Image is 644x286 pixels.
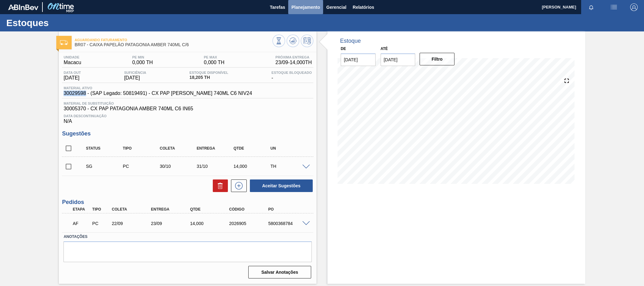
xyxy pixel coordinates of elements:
button: Salvar Anotações [248,266,311,278]
span: BR07 - CAIXA PAPELÃO PATAGONIA AMBER 740ML C/6 [74,42,272,47]
div: TH [269,164,311,169]
p: AF [73,221,90,226]
span: PE MIN [132,55,153,59]
span: [DATE] [124,75,146,81]
span: Gerencial [326,3,346,11]
div: Qtde [189,207,233,212]
span: Relatórios [353,3,374,11]
input: dd/mm/yyyy [341,53,376,66]
div: Estoque [340,38,361,44]
img: userActions [610,3,618,11]
span: Data Descontinuação [63,114,312,118]
div: Sugestão Criada [84,164,126,169]
div: 14,000 [232,164,273,169]
span: Material de Substituição [63,102,312,105]
span: Planejamento [291,3,320,11]
button: Aceitar Sugestões [250,179,313,192]
span: 0,000 TH [204,60,225,65]
h1: Estoques [6,19,118,26]
div: N/A [62,112,313,124]
div: 22/09/2025 [110,221,154,226]
div: 30/10/2025 [158,164,200,169]
div: Código [228,207,272,212]
div: 5800368784 [267,221,311,226]
span: Estoque Disponível [190,71,228,74]
div: Entrega [195,146,237,151]
div: 14,000 [189,221,233,226]
span: Tarefas [270,3,285,11]
div: Entrega [149,207,193,212]
button: Visão Geral dos Estoques [272,35,285,47]
h3: Sugestões [62,130,313,137]
div: Tipo [121,146,163,151]
div: Etapa [71,207,91,212]
button: Programar Estoque [301,35,313,47]
span: Material ativo [63,86,252,90]
h3: Pedidos [62,199,313,206]
button: Notificações [581,3,601,12]
div: UN [269,146,311,151]
div: Pedido de Compra [121,164,163,169]
label: Até [381,47,388,51]
span: 0,000 TH [132,60,153,65]
span: Unidade [63,55,81,59]
span: Aguardando Faturamento [74,38,272,42]
span: [DATE] [63,75,81,81]
button: Filtro [420,53,454,65]
img: TNhmsLtSVTkK8tSr43FrP2fwEKptu5GPRR3wAAAABJRU5ErkJggg== [8,4,38,10]
div: 2026905 [228,221,272,226]
span: Suficiência [124,71,146,74]
div: Pedido de Compra [91,221,111,226]
div: 31/10/2025 [195,164,237,169]
div: Excluir Sugestões [210,179,228,192]
div: Tipo [91,207,111,212]
span: Estoque Bloqueado [272,71,312,74]
div: Aceitar Sugestões [247,179,313,193]
label: De [341,47,346,51]
span: Data out [63,71,81,74]
span: PE MAX [204,55,225,59]
span: Macacu [63,60,81,65]
div: Nova sugestão [228,179,247,192]
span: Próxima Entrega [275,55,312,59]
div: Coleta [110,207,154,212]
label: Anotações [63,232,312,241]
div: PO [267,207,311,212]
div: Qtde [232,146,273,151]
span: 23/09 - 14,000 TH [275,60,312,65]
img: Ícone [60,40,68,45]
div: Status [84,146,126,151]
input: dd/mm/yyyy [381,53,416,66]
span: 18,205 TH [190,75,228,80]
span: 30005370 - CX PAP PATAGONIA AMBER 740ML C6 IN65 [63,106,312,112]
button: Atualizar Gráfico [287,35,299,47]
div: Aguardando Faturamento [71,217,91,230]
div: - [270,71,313,81]
img: Logout [630,3,638,11]
div: 23/09/2025 [149,221,193,226]
div: Coleta [158,146,200,151]
span: 30029598 - (SAP Legado: 50819491) - CX PAP [PERSON_NAME] 740ML C6 NIV24 [63,91,252,96]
